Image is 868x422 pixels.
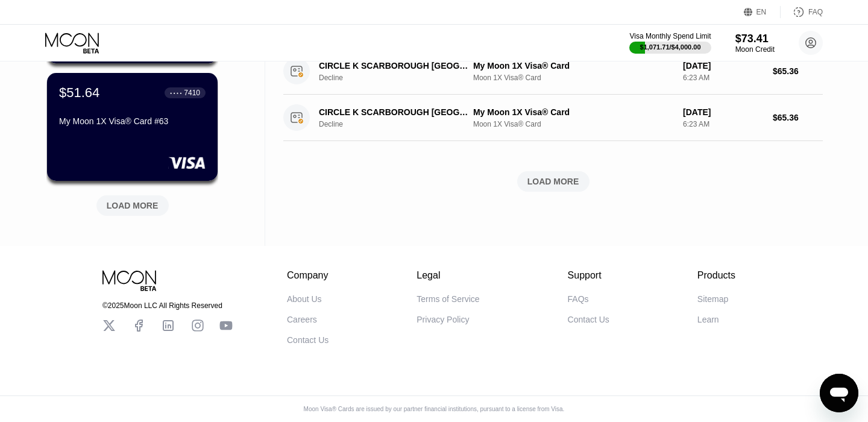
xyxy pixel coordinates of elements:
div: EN [744,6,781,18]
div: 6:23 AM [683,120,763,128]
div: Company [287,270,329,281]
div: $1,071.71 / $4,000.00 [640,43,701,51]
div: 7410 [184,89,200,97]
div: Moon Visa® Cards are issued by our partner financial institutions, pursuant to a license from Visa. [294,406,574,412]
div: FAQ [808,8,823,16]
div: Decline [319,74,481,82]
div: Learn [697,315,719,324]
div: FAQs [568,294,589,304]
div: ● ● ● ● [170,91,182,95]
iframe: Button to launch messaging window [820,374,858,412]
div: Visa Monthly Spend Limit [629,32,711,40]
div: Contact Us [568,315,609,324]
div: LOAD MORE [527,176,579,187]
div: $65.36 [773,113,823,122]
div: Terms of Service [417,294,479,304]
div: CIRCLE K SCARBOROUGH [GEOGRAPHIC_DATA]DeclineMy Moon 1X Visa® CardMoon 1X Visa® Card[DATE]6:23 AM... [283,48,823,95]
div: EN [756,8,767,16]
div: My Moon 1X Visa® Card [473,107,673,117]
div: About Us [287,294,322,304]
div: $73.41 [735,33,775,45]
div: Legal [417,270,479,281]
div: 6:23 AM [683,74,763,82]
div: Careers [287,315,317,324]
div: $51.64● ● ● ●7410My Moon 1X Visa® Card #63 [47,73,218,181]
div: $73.41Moon Credit [735,33,775,54]
div: CIRCLE K SCARBOROUGH [GEOGRAPHIC_DATA] [319,107,470,117]
div: CIRCLE K SCARBOROUGH [GEOGRAPHIC_DATA]DeclineMy Moon 1X Visa® CardMoon 1X Visa® Card[DATE]6:23 AM... [283,95,823,141]
div: © 2025 Moon LLC All Rights Reserved [102,301,233,310]
div: $65.36 [773,66,823,76]
div: Privacy Policy [417,315,469,324]
div: Moon 1X Visa® Card [473,74,673,82]
div: Support [568,270,609,281]
div: CIRCLE K SCARBOROUGH [GEOGRAPHIC_DATA] [319,61,470,71]
div: [DATE] [683,107,763,117]
div: My Moon 1X Visa® Card #63 [59,116,206,126]
div: Products [697,270,735,281]
div: LOAD MORE [107,200,159,211]
div: Visa Monthly Spend Limit$1,071.71/$4,000.00 [629,32,711,54]
div: My Moon 1X Visa® Card [473,61,673,71]
div: LOAD MORE [87,191,178,216]
div: Contact Us [287,335,329,345]
div: $51.64 [59,85,99,101]
div: Moon Credit [735,45,775,54]
div: LOAD MORE [283,171,823,192]
div: Sitemap [697,294,728,304]
div: [DATE] [683,61,763,71]
div: Moon 1X Visa® Card [473,120,673,128]
div: FAQ [781,6,823,18]
div: Decline [319,120,481,128]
